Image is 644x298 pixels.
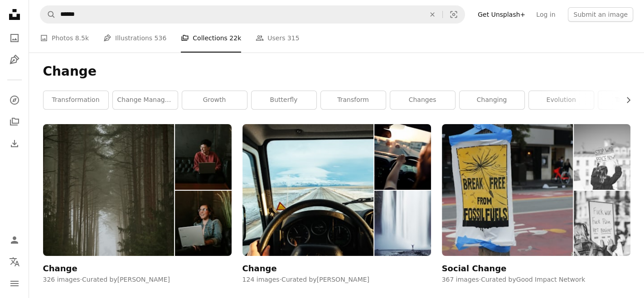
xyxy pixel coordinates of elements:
img: photo-1543269664-02e941c052f7 [175,191,231,256]
a: evolution [529,91,594,109]
button: Search Unsplash [40,6,56,23]
img: photo-1543269664-7eef42226a21 [175,124,231,190]
a: Photos 8.5k [40,24,89,53]
img: photo-1524645343120-a4ae9f7d4343 [374,124,431,190]
a: Change [242,124,431,273]
a: changing [460,91,524,109]
button: Submit an image [568,7,633,22]
button: Language [5,253,24,271]
a: Change [43,124,232,273]
div: Social Change [442,263,507,274]
img: photo-1491208962308-993a1c896237 [374,191,431,256]
div: Change [242,263,277,274]
a: Home — Unsplash [5,5,24,25]
a: Illustrations 536 [103,24,166,53]
div: 367 images · Curated by Good Impact Network [442,275,630,284]
span: 536 [155,33,167,43]
span: 315 [287,33,300,43]
button: scroll list to the right [620,91,630,109]
a: Log in / Sign up [5,231,24,249]
a: Download History [5,135,24,153]
span: 8.5k [75,33,89,43]
a: Photos [5,29,24,47]
h1: Change [43,63,630,80]
form: Find visuals sitewide [40,5,465,24]
a: Illustrations [5,51,24,69]
button: Menu [5,274,24,293]
a: transformation [44,91,108,109]
img: photo-1646087441372-7c5b722f3790 [574,191,630,256]
button: Visual search [443,6,465,23]
button: Clear [422,6,442,23]
img: photo-1646134743747-851c43ce7f22 [574,124,630,190]
a: Explore [5,91,24,109]
img: photo-1606731635773-e7e70fcae11a [43,124,174,256]
a: Social Change [442,124,630,273]
a: change management [113,91,178,109]
a: Get Unsplash+ [472,7,531,22]
a: growth [182,91,247,109]
a: Collections [5,113,24,131]
a: transform [321,91,386,109]
a: changes [390,91,455,109]
img: photo-1515005089749-e950d6a164b1 [242,124,374,256]
a: Log in [531,7,561,22]
img: photo-1596361122155-03efe15caea9 [442,124,573,256]
div: 124 images · Curated by [PERSON_NAME] [242,275,431,284]
a: Users 315 [256,24,299,53]
div: 326 images · Curated by [PERSON_NAME] [43,275,232,284]
div: Change [43,263,77,274]
a: butterfly [252,91,316,109]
